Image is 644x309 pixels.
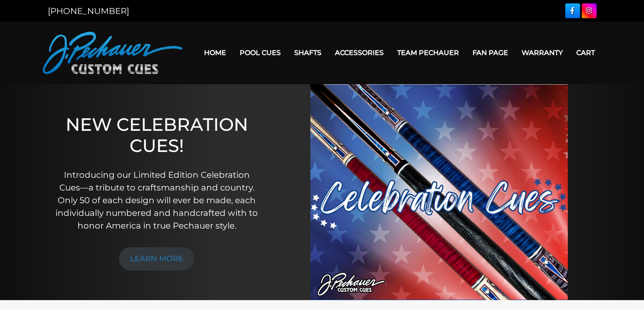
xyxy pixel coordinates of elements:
a: Accessories [328,42,390,63]
img: Pechauer Custom Cues [43,32,182,74]
a: Pool Cues [233,42,287,63]
a: Shafts [287,42,328,63]
a: LEARN MORE [119,247,194,270]
a: Team Pechauer [390,42,466,63]
a: Warranty [515,42,569,63]
a: Home [197,42,233,63]
a: [PHONE_NUMBER] [48,6,129,16]
h1: NEW CELEBRATION CUES! [53,114,261,157]
a: Cart [569,42,602,63]
a: Fan Page [466,42,515,63]
p: Introducing our Limited Edition Celebration Cues—a tribute to craftsmanship and country. Only 50 ... [53,168,261,232]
